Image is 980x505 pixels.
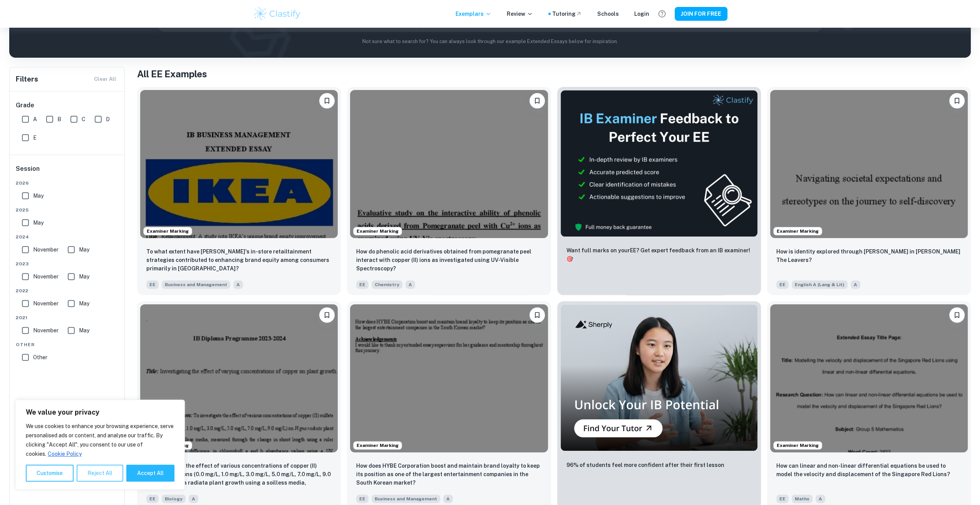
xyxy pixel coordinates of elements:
button: Please log in to bookmark exemplars [949,307,965,323]
span: May [79,272,89,281]
span: EE [356,280,369,289]
span: Chemistry [372,280,402,289]
p: Exemplars [456,10,491,18]
span: Business and Management [372,495,440,503]
span: May [33,218,44,227]
img: Maths EE example thumbnail: How can linear and non-linear differenti [770,304,968,452]
span: November [33,299,59,308]
span: EE [776,280,789,289]
span: May [33,192,44,200]
h1: All EE Examples [137,67,971,81]
div: We value your privacy [15,400,185,490]
p: How does HYBE Corporation boost and maintain brand loyalty to keep its position as one of the lar... [356,462,541,487]
span: EE [356,495,369,503]
button: Please log in to bookmark exemplars [319,93,335,108]
span: Business and Management [162,280,230,289]
span: Examiner Marking [353,228,402,235]
p: 96% of students feel more confident after their first lesson [566,461,724,469]
img: Business and Management EE example thumbnail: How does HYBE Corporation boost and main [350,304,548,452]
img: Chemistry EE example thumbnail: How do phenolic acid derivatives obtaine [350,90,548,238]
a: Login [634,10,649,18]
span: A [33,115,37,123]
span: 2023 [16,260,119,267]
img: Clastify logo [253,6,302,22]
span: A [851,280,860,289]
p: Review [507,10,533,18]
button: Reject All [77,465,123,482]
span: E [33,133,37,142]
h6: Session [16,164,119,180]
button: Accept All [126,465,174,482]
span: 2025 [16,207,119,213]
p: We use cookies to enhance your browsing experience, serve personalised ads or content, and analys... [26,422,174,458]
span: Biology [162,495,186,503]
span: 🎯 [566,256,573,262]
span: November [33,272,59,281]
span: A [189,495,198,503]
span: May [79,326,89,335]
button: Please log in to bookmark exemplars [949,93,965,108]
a: Tutoring [552,10,582,18]
button: Customise [26,465,74,482]
span: Maths [792,495,812,503]
p: How do phenolic acid derivatives obtained from pomegranate peel interact with copper (II) ions as... [356,247,541,273]
img: Thumbnail [560,304,758,451]
button: Help and Feedback [655,7,668,20]
img: Business and Management EE example thumbnail: To what extent have IKEA's in-store reta [140,90,338,238]
span: EE [146,280,159,289]
span: Other [16,341,119,348]
button: Please log in to bookmark exemplars [319,307,335,323]
span: A [443,495,453,503]
span: EE [146,495,159,503]
span: November [33,245,59,254]
img: Thumbnail [560,90,758,237]
span: 2022 [16,287,119,294]
a: Examiner MarkingPlease log in to bookmark exemplarsTo what extent have IKEA's in-store retailtain... [137,87,341,295]
a: ThumbnailWant full marks on yourEE? Get expert feedback from an IB examiner! [557,87,761,295]
span: B [57,115,61,123]
span: C [82,115,85,123]
span: Examiner Marking [144,228,192,235]
span: English A (Lang & Lit) [792,280,848,289]
span: May [79,299,89,308]
span: 2026 [16,180,119,187]
img: English A (Lang & Lit) EE example thumbnail: How is identity explored through Deming [770,90,968,238]
span: 2024 [16,233,119,240]
p: Want full marks on your EE ? Get expert feedback from an IB examiner! [566,246,752,263]
p: Not sure what to search for? You can always look through our example Extended Essays below for in... [15,38,965,45]
a: Schools [597,10,619,18]
h6: Grade [16,101,119,110]
p: How can linear and non-linear differential equations be used to model the velocity and displaceme... [776,462,962,478]
span: 2021 [16,314,119,321]
span: A [405,280,415,289]
p: How is identity explored through Deming Guo in Lisa Ko’s The Leavers? [776,247,962,264]
a: Cookie Policy [47,450,82,457]
span: Examiner Marking [774,442,822,449]
span: EE [776,495,789,503]
a: Examiner MarkingPlease log in to bookmark exemplarsHow is identity explored through Deming Guo in... [767,87,971,295]
span: November [33,326,59,335]
span: Other [33,353,47,362]
span: Examiner Marking [774,228,822,235]
button: Please log in to bookmark exemplars [529,307,545,323]
h6: Filters [16,74,38,85]
p: To what extent have IKEA's in-store retailtainment strategies contributed to enhancing brand equi... [146,247,332,273]
p: To investigate the effect of various concentrations of copper (II) sulfate solutions (0.0 mg/L, 1... [146,462,332,488]
img: Biology EE example thumbnail: To investigate the effect of various con [140,304,338,452]
span: D [106,115,110,123]
a: Examiner MarkingPlease log in to bookmark exemplarsHow do phenolic acid derivatives obtained from... [347,87,551,295]
span: Examiner Marking [353,442,402,449]
button: Please log in to bookmark exemplars [529,93,545,108]
span: A [233,280,243,289]
button: JOIN FOR FREE [675,7,727,21]
span: A [816,495,825,503]
p: We value your privacy [26,408,174,417]
span: May [79,245,89,254]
